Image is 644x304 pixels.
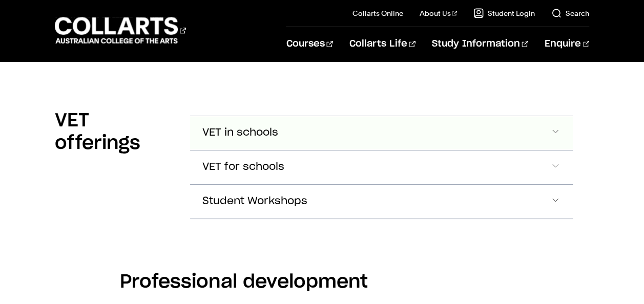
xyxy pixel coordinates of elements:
[55,89,589,252] section: Accordion Section
[420,8,458,18] a: About Us
[473,8,535,18] a: Student Login
[202,196,307,207] span: Student Workshops
[55,110,174,155] h2: VET offerings
[432,27,528,61] a: Study Information
[352,8,403,18] a: Collarts Online
[545,27,589,61] a: Enquire
[349,27,416,61] a: Collarts Life
[551,8,589,18] a: Search
[55,16,186,45] div: Go to homepage
[202,161,284,173] span: VET for schools
[190,116,573,150] button: VET in schools
[286,27,333,61] a: Courses
[202,127,278,139] span: VET in schools
[120,268,525,296] h4: Professional development
[190,150,573,184] button: VET for schools
[190,185,573,219] button: Student Workshops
